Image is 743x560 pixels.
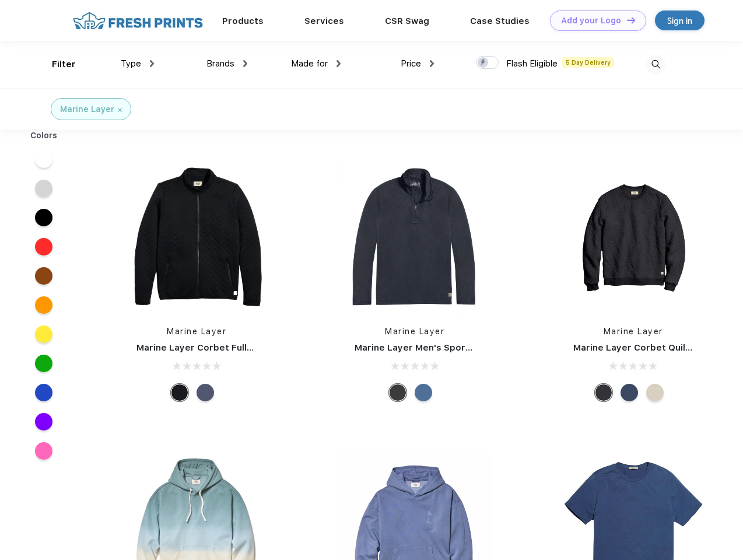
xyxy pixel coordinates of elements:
img: func=resize&h=266 [119,159,274,314]
img: DT [627,17,635,23]
a: Services [304,16,344,26]
div: Navy Heather [621,384,638,401]
a: Sign in [655,10,705,30]
div: Deep Denim [415,384,432,401]
div: Charcoal [595,384,612,401]
div: Sign in [667,14,692,27]
div: Filter [52,58,76,71]
span: 5 Day Delivery [562,57,614,68]
div: Navy [197,384,214,401]
div: Black [171,384,188,401]
span: Price [401,58,421,69]
div: Oat Heather [646,384,664,401]
div: Charcoal [389,384,406,401]
div: Marine Layer [60,103,114,116]
img: dropdown.png [150,60,154,67]
a: Marine Layer Corbet Full-Zip Jacket [136,342,298,353]
img: fo%20logo%202.webp [69,10,206,31]
img: dropdown.png [337,60,341,67]
span: Flash Eligible [506,58,558,69]
a: CSR Swag [385,16,429,26]
img: dropdown.png [430,60,434,67]
img: func=resize&h=266 [337,159,492,314]
div: Colors [22,129,66,142]
a: Marine Layer [604,327,663,336]
img: desktop_search.svg [646,55,665,74]
a: Marine Layer [385,327,444,336]
a: Marine Layer [167,327,226,336]
a: Products [222,16,264,26]
img: dropdown.png [243,60,247,67]
a: Marine Layer Men's Sport Quarter Zip [355,342,524,353]
div: Add your Logo [561,16,621,26]
span: Brands [206,58,234,69]
img: func=resize&h=266 [556,159,711,314]
img: filter_cancel.svg [118,108,122,112]
span: Made for [291,58,328,69]
span: Type [121,58,141,69]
